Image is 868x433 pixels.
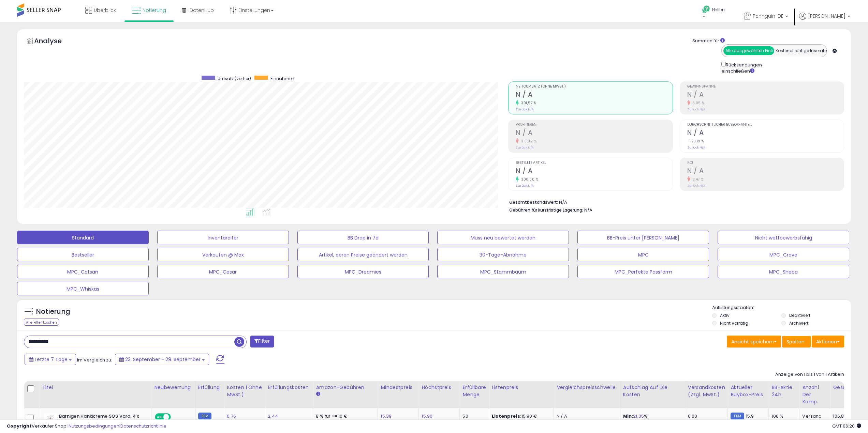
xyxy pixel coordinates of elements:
[345,268,381,275] font: MPC_Dreamies
[771,384,792,398] font: BB-Aktie 24h.
[209,268,237,275] font: MPC_Cesar
[712,304,754,311] font: Auflistungsstaaten:
[521,139,536,144] font: 313,92 %
[72,251,94,258] font: Bestseller
[620,381,685,408] th: Der Prozentsatz, der zu den Kosten der Waren (COGS) hinzugefügt wird und den Rechner für Mindest-...
[725,48,782,53] font: Alle ausgewählten Einträge
[832,423,855,429] font: GMT 06:20
[557,413,567,419] font: N / A
[687,107,700,111] font: Zurück:
[700,107,705,111] font: N/A
[422,413,432,420] a: 15,90
[492,413,521,419] font: Listenpreis:
[528,107,534,111] font: N/A
[202,414,208,419] font: FBM
[693,177,704,182] font: 3,47 %
[731,338,774,345] font: Ansicht speichern
[381,413,392,419] font: 15,39
[687,166,704,175] font: N / A
[775,371,844,377] font: Anzeige von 1 bis 1 von 1 Artikeln
[17,282,149,295] button: MPC_Whiskas
[462,413,468,419] font: 50
[687,145,700,150] font: Zurück:
[26,320,57,325] font: Alle Filter löschen
[769,251,797,258] font: MPC_Crave
[755,234,812,241] font: Nicht wettbewerbsfähig
[218,76,251,81] font: Umsatz (vorher)
[802,384,819,405] font: Anzahl der Komp.
[687,84,716,89] font: Gewinnspanne
[753,13,783,19] font: Pennguin-DE
[688,384,725,398] font: Versandkosten (zzgl. MwSt.)
[509,199,558,205] font: Gesamtbestandswert:
[644,413,648,419] font: %
[157,248,289,261] button: Verkaufen @ Max
[789,312,810,318] font: Deaktiviert
[516,184,528,188] font: Zurück:
[774,46,825,55] button: Kostenpflichtige Inserate
[687,184,700,188] font: Zurück:
[227,384,262,398] font: Kosten (ohne MwSt.)
[615,268,672,275] font: MPC_Perfekte Passform
[584,207,592,213] font: N/A
[297,248,429,261] button: Artikel, deren Preise geändert werden
[268,413,278,420] a: 2,44
[688,413,697,419] font: 0,00
[516,84,566,89] font: Nettoumsatz (ohne MwSt.)
[316,384,364,391] font: Amazon-Gebühren
[32,423,69,429] font: Verkäufer Snap |
[44,413,57,423] img: 31uOyRjx1XL._SL40_.jpg
[799,13,850,28] a: [PERSON_NAME]
[786,338,805,345] font: Spalten
[297,265,429,278] button: MPC_Dreamies
[381,384,412,391] font: Mindestpreis
[94,7,116,14] font: Überblick
[528,145,534,150] font: N/A
[268,384,309,391] font: Erfüllungskosten
[623,413,633,419] font: Min:
[789,320,808,326] font: Archiviert
[120,423,166,429] font: Datenschutzrichtlinie
[782,336,811,347] button: Spalten
[746,413,754,419] font: 15.9
[437,265,569,278] button: MPC_Stammbaum
[157,415,161,419] font: AN
[17,231,149,244] button: Standard
[638,251,649,258] font: MPC
[687,128,704,137] font: N / A
[700,145,705,150] font: N/A
[734,414,741,419] font: FBM
[723,46,774,55] button: Alle ausgewählten Einträge
[154,384,191,391] font: Neubewertung
[190,7,214,14] font: DatenHub
[480,268,526,275] font: MPC_Stammbaum
[712,7,725,13] font: Helfen
[258,338,270,345] font: Filter
[687,90,704,99] font: N / A
[270,76,294,81] font: Einnahmen
[119,423,120,429] font: |
[67,268,98,275] font: MPC_Catsan
[115,354,209,365] button: 23. September - 29. September
[702,5,710,14] i: Hilfe erhalten
[34,36,62,46] font: Analyse
[17,265,149,278] button: MPC_Catsan
[316,391,320,397] small: Amazon-Gebühren.
[607,234,679,241] font: BB-Preis unter [PERSON_NAME]
[316,419,345,426] font: 15 % für > 10 €
[202,251,244,258] font: Verkaufen @ Max
[832,423,861,429] span: 2025-10-7 08:50 GMT
[776,48,827,53] font: Kostenpflichtige Inserate
[480,251,527,258] font: 30-Tage-Abnahme
[577,231,709,244] button: BB-Preis unter [PERSON_NAME]
[297,231,429,244] button: BB Drop in 7d
[69,423,119,429] a: Nutzungsbedingungen
[77,357,112,363] font: Im Vergleich zu:
[348,234,379,241] font: BB Drop in 7d
[557,384,616,391] font: Vergleichspreisschwelle
[462,384,486,398] font: Erfüllbare Menge
[718,248,849,261] button: MPC_Crave
[833,413,847,419] font: 106,88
